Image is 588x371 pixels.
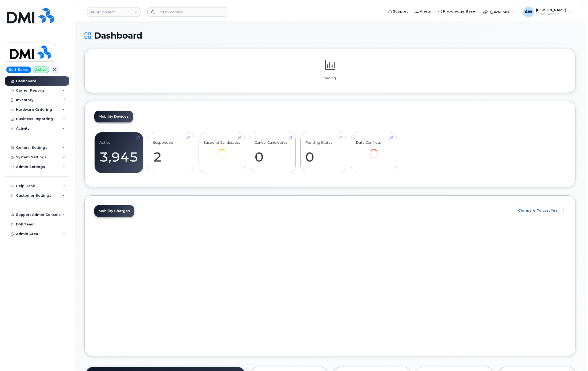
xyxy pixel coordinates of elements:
h1: Dashboard [84,31,575,40]
a: Suspend Candidates [204,135,240,166]
a: Mobility Charges [94,205,134,217]
a: Suspended 2 [153,135,189,170]
span: Compare To Last Year [518,208,559,213]
button: Compare To Last Year [514,206,563,215]
a: Pending Status 0 [305,135,341,170]
a: Cancel Candidates 0 [255,135,291,170]
a: Data Conflicts [356,135,392,166]
a: Active 3,945 [99,135,138,170]
p: Loading... [94,76,566,81]
a: Mobility Devices [94,111,133,122]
